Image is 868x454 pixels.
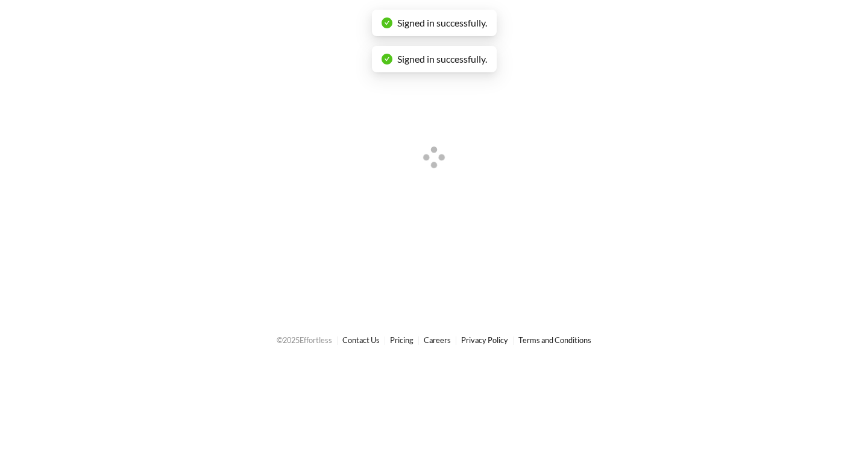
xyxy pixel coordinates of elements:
[382,17,392,28] span: check-circle
[397,53,487,65] span: Signed in successfully.
[397,17,487,28] span: Signed in successfully.
[342,335,380,345] a: Contact Us
[424,335,451,345] a: Careers
[390,335,414,345] a: Pricing
[277,335,332,345] span: © 2025 Effortless
[382,54,392,65] span: check-circle
[461,335,508,345] a: Privacy Policy
[518,335,591,345] a: Terms and Conditions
